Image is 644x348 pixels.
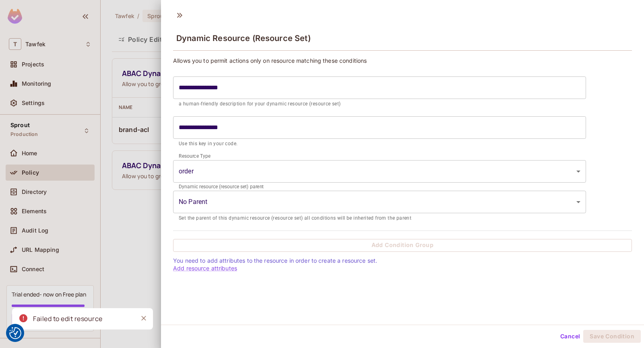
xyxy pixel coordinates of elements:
[583,330,641,343] button: Save Condition
[173,191,586,213] div: Without label
[173,265,237,272] a: Add resource attributes
[33,314,103,324] div: Failed to edit resource
[173,57,632,64] p: Allows you to permit actions only on resource matching these conditions
[179,100,580,108] p: a human-friendly description for your dynamic resource (resource set)
[179,140,580,148] p: Use this key in your code.
[138,312,150,324] button: Close
[9,327,21,339] img: Revisit consent button
[557,330,583,343] button: Cancel
[173,257,632,272] p: You need to add attributes to the resource in order to create a resource set.
[9,327,21,339] button: Consent Preferences
[179,214,580,222] p: Set the parent of this dynamic resource (resource set) all conditions will be inherited from the ...
[179,152,211,159] label: Resource Type
[176,33,311,43] span: Dynamic Resource (Resource Set)
[173,239,632,252] button: Add Condition Group
[179,183,264,190] label: Dynamic resource (resource set) parent
[173,160,586,183] div: Without label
